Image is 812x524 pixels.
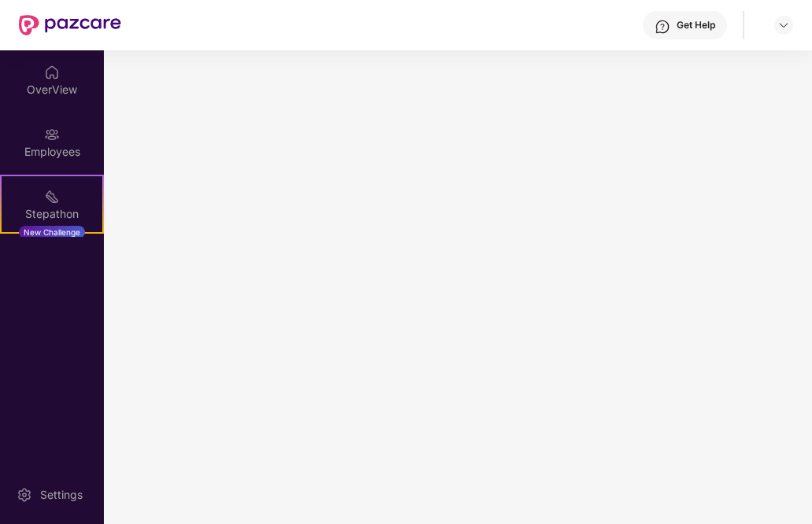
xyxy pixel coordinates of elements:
[19,226,85,238] div: New Challenge
[19,15,121,35] img: New Pazcare Logo
[777,19,790,31] img: svg+xml;base64,PHN2ZyBpZD0iRHJvcGRvd24tMzJ4MzIiIHhtbG5zPSJodHRwOi8vd3d3LnczLm9yZy8yMDAwL3N2ZyIgd2...
[2,206,102,222] div: Stepathon
[17,487,32,503] img: svg+xml;base64,PHN2ZyBpZD0iU2V0dGluZy0yMHgyMCIgeG1sbnM9Imh0dHA6Ly93d3cudzMub3JnLzIwMDAvc3ZnIiB3aW...
[44,189,60,205] img: svg+xml;base64,PHN2ZyB4bWxucz0iaHR0cDovL3d3dy53My5vcmcvMjAwMC9zdmciIHdpZHRoPSIyMSIgaGVpZ2h0PSIyMC...
[35,487,87,503] div: Settings
[44,127,60,142] img: svg+xml;base64,PHN2ZyBpZD0iRW1wbG95ZWVzIiB4bWxucz0iaHR0cDovL3d3dy53My5vcmcvMjAwMC9zdmciIHdpZHRoPS...
[44,65,60,80] img: svg+xml;base64,PHN2ZyBpZD0iSG9tZSIgeG1sbnM9Imh0dHA6Ly93d3cudzMub3JnLzIwMDAvc3ZnIiB3aWR0aD0iMjAiIG...
[677,19,715,31] div: Get Help
[655,19,670,35] img: svg+xml;base64,PHN2ZyBpZD0iSGVscC0zMngzMiIgeG1sbnM9Imh0dHA6Ly93d3cudzMub3JnLzIwMDAvc3ZnIiB3aWR0aD...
